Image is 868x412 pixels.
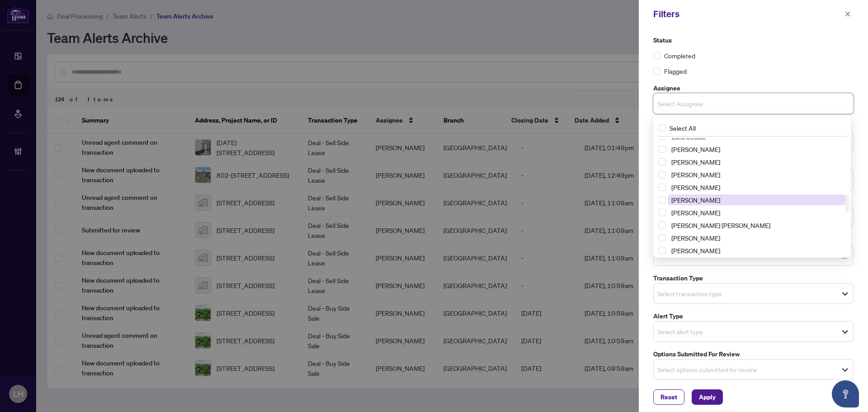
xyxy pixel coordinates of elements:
span: Apply [699,390,716,404]
span: Select Lulu Hao [659,196,666,204]
span: Select Lina Estrela [659,158,666,166]
div: Filters [653,7,842,21]
span: Flagged [664,66,687,76]
label: Options Submitted for Review [653,349,854,359]
span: Reset [660,390,677,404]
label: Alert Type [653,311,854,321]
span: [PERSON_NAME] [671,208,720,217]
span: Select All [666,123,699,133]
span: [PERSON_NAME] [671,158,720,166]
span: Luna Almuhanna [668,207,845,218]
span: [PERSON_NAME] [671,196,720,204]
label: Assignee [653,83,854,93]
button: Apply [692,389,723,405]
span: Lulu Hao [668,194,845,205]
span: [PERSON_NAME] [671,246,720,255]
span: Select Luna Almuhanna [659,209,666,216]
span: [PERSON_NAME] [PERSON_NAME] [671,221,770,229]
button: Reset [653,389,684,405]
span: [PERSON_NAME] [671,234,720,242]
span: [PERSON_NAME] [671,170,720,179]
span: Maegan Mark [668,220,845,231]
span: Maria Cheng [668,232,845,243]
span: Select Maegan Mark [659,222,666,229]
span: Lina Estrela [668,156,845,167]
span: Select Lillian Slaney [659,146,666,153]
span: Linda Bujupi [668,169,845,180]
span: Lillian Slaney [668,144,845,155]
span: [PERSON_NAME] [671,145,720,153]
label: Transaction Type [653,273,854,283]
span: Select Linda Bujupi [659,171,666,178]
button: Open asap [832,380,859,407]
span: Completed [664,51,695,61]
span: [PERSON_NAME] [671,183,720,191]
span: Lisa Sun [668,182,845,193]
span: close [844,11,851,17]
label: Status [653,35,854,45]
span: Select Mariya Proskuryna [659,247,666,254]
span: Select Lisa Sun [659,184,666,191]
span: Mariya Proskuryna [668,245,845,256]
span: Select Maria Cheng [659,234,666,242]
